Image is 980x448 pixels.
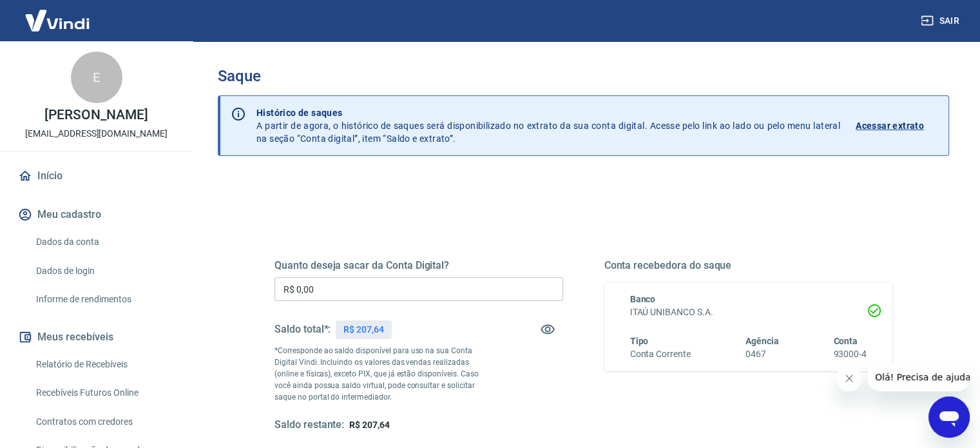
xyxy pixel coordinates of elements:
[31,380,177,406] a: Recebíveis Futuros Online
[25,127,168,141] p: [EMAIL_ADDRESS][DOMAIN_NAME]
[44,108,148,122] p: [PERSON_NAME]
[836,365,862,391] iframe: Fechar mensagem
[15,1,99,40] img: Vindi
[31,258,177,284] a: Dados de login
[856,119,924,132] p: Acessar extrato
[15,162,177,190] a: Início
[630,294,656,304] span: Banco
[274,345,491,403] p: *Corresponde ao saldo disponível para uso na sua Conta Digital Vindi. Incluindo os valores das ve...
[343,323,384,336] p: R$ 207,64
[833,336,858,346] span: Conta
[630,306,867,319] h6: ITAÚ UNIBANCO S.A.
[630,347,691,361] h6: Conta Corrente
[256,106,840,145] p: A partir de agora, o histórico de saques será disponibilizado no extrato da sua conta digital. Ac...
[31,409,177,435] a: Contratos com credores
[31,229,177,255] a: Dados da conta
[31,351,177,378] a: Relatório de Recebíveis
[833,347,867,361] h6: 93000-4
[856,106,938,145] a: Acessar extrato
[349,420,390,430] span: R$ 207,64
[274,259,563,272] h5: Quanto deseja sacar da Conta Digital?
[630,336,649,346] span: Tipo
[8,9,108,19] span: Olá! Precisa de ajuda?
[256,106,840,119] p: Histórico de saques
[31,286,177,313] a: Informe de rendimentos
[71,52,122,103] div: E
[745,336,779,346] span: Agência
[15,323,177,351] button: Meus recebíveis
[745,347,779,361] h6: 0467
[604,259,893,272] h5: Conta recebedora do saque
[218,67,949,85] h3: Saque
[274,418,344,432] h5: Saldo restante:
[867,363,970,391] iframe: Mensagem da empresa
[274,323,331,336] h5: Saldo total*:
[928,396,970,438] iframe: Botão para abrir a janela de mensagens
[918,9,965,33] button: Sair
[15,200,177,229] button: Meu cadastro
